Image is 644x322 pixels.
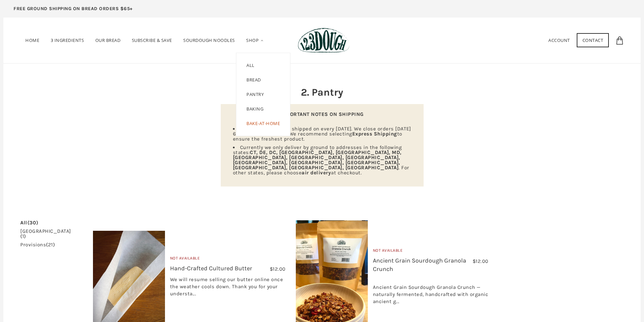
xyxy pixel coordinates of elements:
[352,131,397,137] strong: Express Shipping
[51,37,84,43] span: 3 Ingredients
[236,102,273,116] a: Baking
[20,28,269,53] nav: Primary
[280,111,364,117] strong: IMPORTANT NOTES ON SHIPPING
[298,28,350,53] img: 123Dough Bakery
[20,229,71,239] a: [GEOGRAPHIC_DATA](1)
[46,28,89,53] a: 3 Ingredients
[246,37,259,43] span: Shop
[473,258,488,264] span: $12.00
[46,242,55,248] span: (21)
[178,28,240,53] a: SOURDOUGH NOODLES
[95,37,121,43] span: Our Bread
[132,37,172,43] span: Subscribe & Save
[577,33,609,47] a: Contact
[14,5,133,13] p: FREE GROUND SHIPPING ON BREAD ORDERS $65+
[233,144,409,176] span: Currently we only deliver by ground to addresses in the following states: . For other states, ple...
[20,233,26,239] span: (1)
[270,266,286,272] span: $12.00
[3,3,143,18] a: FREE GROUND SHIPPING ON BREAD ORDERS $65+
[236,53,265,73] a: ALL
[170,255,286,264] div: Not Available
[20,28,44,53] a: Home
[183,37,235,43] span: SOURDOUGH NOODLES
[25,37,39,43] span: Home
[233,126,411,142] span: All online orders are shipped on every [DATE]. We close orders [DATE] 6PM EST for the week. We re...
[27,220,39,226] span: (30)
[170,265,252,272] a: Hand-Crafted Cultured Butter
[236,116,290,136] a: Bake-at-Home
[236,87,274,102] a: Pantry
[170,276,286,301] div: We will resume selling our butter online once the weather cools down. Thank you for your understa...
[127,28,177,53] a: Subscribe & Save
[302,170,331,176] strong: air delivery
[90,28,126,53] a: Our Bread
[233,149,402,171] strong: CT, DE, DC, [GEOGRAPHIC_DATA], [GEOGRAPHIC_DATA], MD, [GEOGRAPHIC_DATA], [GEOGRAPHIC_DATA], [GEOG...
[548,37,570,43] a: Account
[373,247,488,256] div: Not Available
[20,242,55,247] a: provisions(21)
[373,277,488,308] div: Ancient Grain Sourdough Granola Crunch — naturally fermented, handcrafted with organic ancient g...
[241,28,269,53] a: Shop
[373,257,466,273] a: Ancient Grain Sourdough Granola Crunch
[20,220,39,225] a: All(30)
[236,73,271,87] a: Bread
[221,85,424,99] h2: 2. Pantry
